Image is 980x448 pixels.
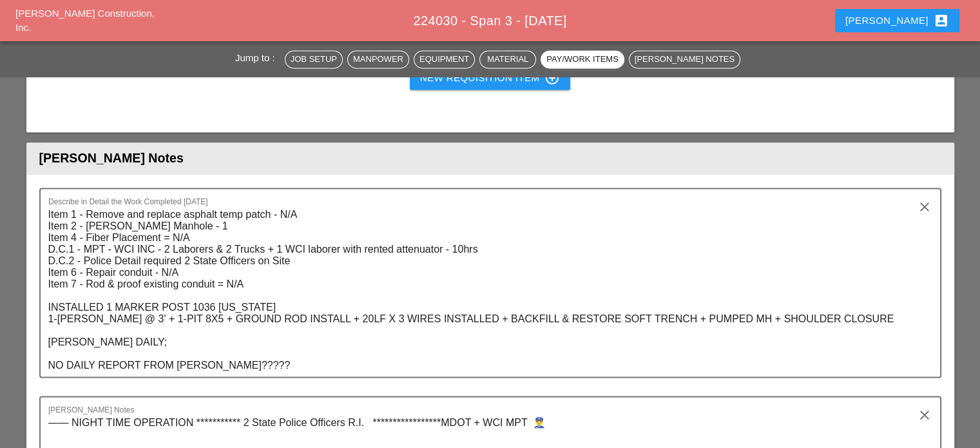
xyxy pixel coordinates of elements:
button: Job Setup [285,50,343,68]
i: account_box [934,13,949,28]
div: Pay/Work Items [546,53,618,66]
i: clear [917,199,932,215]
span: Jump to : [235,52,280,63]
button: [PERSON_NAME] [835,9,959,32]
div: Job Setup [291,53,337,66]
div: [PERSON_NAME] Notes [635,53,735,66]
header: [PERSON_NAME] Notes [26,142,954,174]
button: New Requisition Item [410,66,571,90]
button: Material [479,50,536,68]
i: clear [917,407,932,423]
div: [PERSON_NAME] [845,13,949,28]
span: 224030 - Span 3 - [DATE] [413,14,566,28]
div: Material [485,53,530,66]
a: [PERSON_NAME] Construction, Inc. [15,8,155,34]
i: control_point [544,70,560,86]
button: [PERSON_NAME] Notes [629,50,740,68]
div: Equipment [419,53,469,66]
button: Pay/Work Items [541,50,624,68]
button: Equipment [414,50,475,68]
button: Manpower [347,50,409,68]
textarea: Describe in Detail the Work Completed Today [48,204,922,376]
div: New Requisition Item [420,70,561,86]
div: Manpower [353,53,403,66]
